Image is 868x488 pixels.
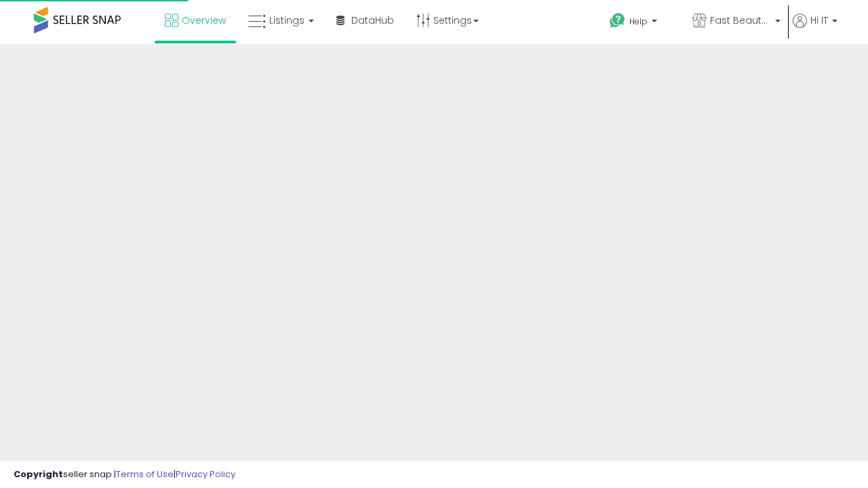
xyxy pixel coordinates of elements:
[14,468,235,481] div: seller snap | |
[116,468,174,481] a: Terms of Use
[14,468,63,481] strong: Copyright
[793,14,837,44] a: Hi IT
[710,14,771,27] span: Fast Beauty ([GEOGRAPHIC_DATA])
[269,14,304,27] span: Listings
[182,14,226,27] span: Overview
[176,468,235,481] a: Privacy Policy
[629,16,648,27] span: Help
[810,14,828,27] span: Hi IT
[599,2,680,44] a: Help
[351,14,394,27] span: DataHub
[609,12,626,29] i: Get Help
